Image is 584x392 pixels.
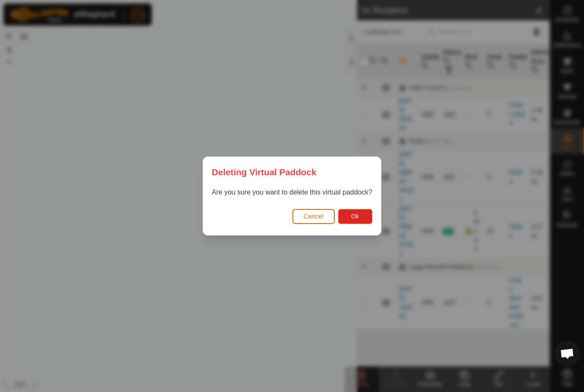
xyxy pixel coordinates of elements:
div: Open chat [555,341,580,366]
button: Cancel [292,209,335,224]
p: Are you sure you want to delete this virtual paddock? [212,187,372,197]
span: Cancel [304,213,324,220]
button: Ok [338,209,372,224]
span: Ok [351,213,359,220]
span: Deleting Virtual Paddock [212,165,316,179]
